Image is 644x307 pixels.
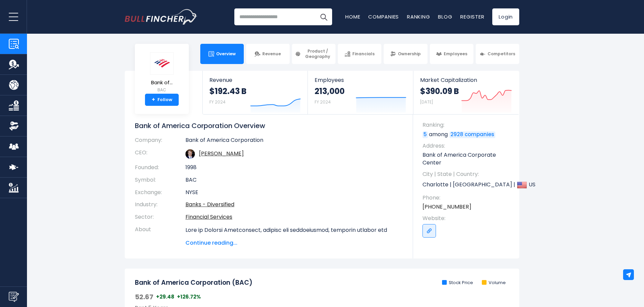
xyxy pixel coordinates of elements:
small: FY 2024 [315,99,331,105]
th: Founded: [135,161,185,174]
td: Bank of America Corporation [185,137,403,147]
a: Home [345,13,360,20]
span: Continue reading... [185,239,403,247]
a: Banks - Diversified [185,201,234,208]
p: Bank of America Corporate Center [422,151,513,166]
strong: $192.43 B [209,86,246,96]
h1: Bank of America Corporation Overview [135,121,403,130]
a: Companies [368,13,399,20]
span: Website: [422,215,513,222]
a: Ownership [384,44,427,64]
th: Sector: [135,211,185,223]
a: Overview [200,44,244,64]
span: Address: [422,142,513,150]
small: FY 2024 [209,99,226,105]
span: +29.48 [156,294,174,300]
span: Revenue [209,77,301,83]
li: Stock Price [442,280,473,286]
th: About [135,223,185,247]
span: Overview [216,51,236,57]
span: Financials [352,51,375,57]
a: 5 [422,131,428,138]
img: Ownership [9,121,19,131]
span: Revenue [262,51,281,57]
td: 1998 [185,161,403,174]
span: Employees [444,51,467,57]
a: Product / Geography [292,44,335,64]
a: Financials [338,44,381,64]
a: +Follow [145,94,179,106]
img: Bullfincher logo [125,9,198,25]
a: ceo [199,150,244,157]
td: BAC [185,174,403,186]
span: Competitors [488,51,515,57]
a: Bank of... BAC [150,52,174,94]
span: Ownership [398,51,421,57]
a: Go to link [422,224,436,238]
li: Volume [482,280,506,286]
a: Go to homepage [125,9,197,25]
a: Revenue [246,44,290,64]
h2: Bank of America Corporation (BAC) [135,279,253,287]
a: 2928 companies [449,131,495,138]
span: 52.67 [135,293,153,301]
a: Ranking [407,13,430,20]
p: among [422,131,513,138]
a: Register [460,13,484,20]
a: Login [492,8,519,25]
span: City | State | Country: [422,171,513,178]
th: CEO: [135,147,185,161]
img: brian-moynihan.jpg [185,149,195,159]
small: BAC [150,87,174,93]
span: Phone: [422,194,513,202]
th: Exchange: [135,186,185,199]
a: Revenue $192.43 B FY 2024 [203,71,308,114]
a: [PHONE_NUMBER] [422,203,471,211]
a: Blog [438,13,452,20]
button: Search [315,8,332,25]
span: +126.72% [177,294,201,300]
th: Symbol: [135,174,185,186]
p: Charlotte | [GEOGRAPHIC_DATA] | US [422,180,513,190]
strong: 213,000 [315,86,345,96]
span: Market Capitalization [420,77,512,83]
th: Industry: [135,198,185,211]
span: Employees [315,77,406,83]
span: Product / Geography [303,49,332,59]
span: Bank of... [150,80,174,86]
td: NYSE [185,186,403,199]
a: Financial Services [185,213,232,221]
a: Competitors [476,44,519,64]
strong: + [152,97,155,103]
th: Company: [135,137,185,147]
a: Employees [430,44,473,64]
strong: $390.09 B [420,86,459,96]
span: Ranking: [422,121,513,129]
small: [DATE] [420,99,433,105]
a: Employees 213,000 FY 2024 [308,71,413,114]
a: Market Capitalization $390.09 B [DATE] [413,71,519,114]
